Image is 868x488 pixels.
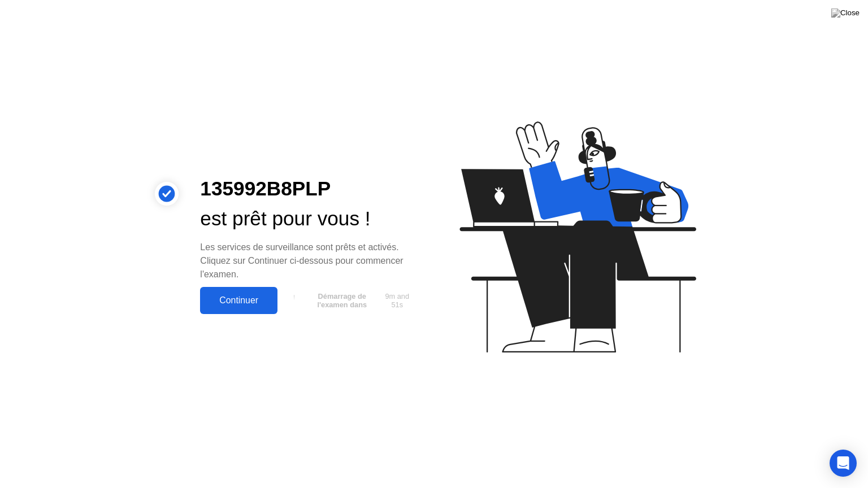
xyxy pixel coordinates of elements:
div: 135992B8PLP [200,174,416,204]
button: Démarrage de l'examen dans9m and 51s [283,290,416,311]
div: Les services de surveillance sont prêts et activés. Cliquez sur Continuer ci-dessous pour commenc... [200,241,416,281]
div: Continuer [203,295,274,306]
span: 9m and 51s [383,292,412,309]
img: Close [831,8,860,18]
div: Open Intercom Messenger [830,450,857,477]
button: Continuer [200,287,277,314]
div: est prêt pour vous ! [200,204,416,234]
